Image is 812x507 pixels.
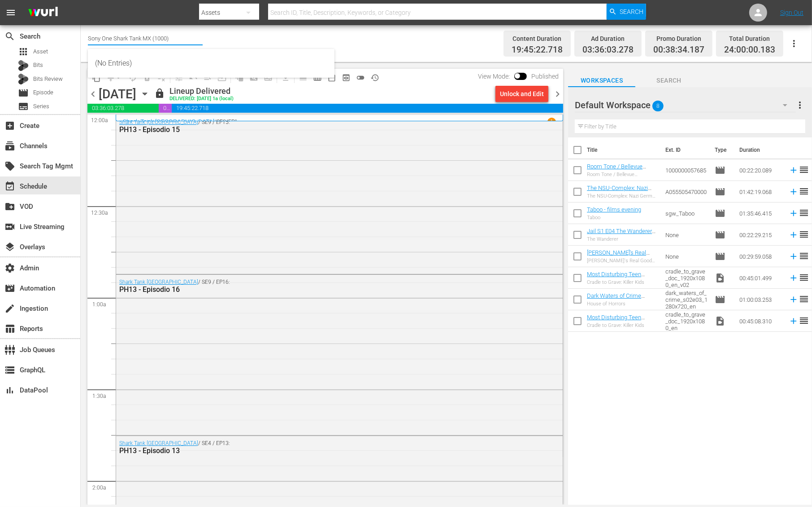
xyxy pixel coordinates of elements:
[736,310,785,332] td: 00:45:08.310
[789,251,799,261] svg: Add to Schedule
[715,294,725,305] span: Episode
[799,272,809,283] span: reorder
[587,193,658,199] div: The NSU-Complex: Nazi German Underground
[18,46,29,57] span: Asset
[662,224,711,246] td: None
[736,181,785,203] td: 01:42:19.068
[339,71,353,85] span: View Backup
[4,161,15,172] span: Search Tag Mgmt
[587,271,652,291] a: Most Disturbing Teen Killers Reacting To Insane Sentences
[799,315,809,326] span: reorder
[662,310,711,332] td: cradle_to_grave_doc_1920x1080_en
[587,258,658,264] div: [PERSON_NAME]'s Real Good Food - Desserts With Benefits
[799,186,809,197] span: reorder
[662,159,711,181] td: 1000000057685
[715,165,725,176] span: Episode
[495,86,548,102] button: Unlock and Edit
[795,100,805,110] span: more_vert
[18,74,29,84] div: Bits Review
[715,229,725,240] span: Episode
[119,119,511,134] div: / SE9 / EP15:
[368,71,382,85] span: View History
[587,301,658,307] div: House of Horrors
[780,9,803,16] a: Sign Out
[4,141,15,151] span: Channels
[473,73,514,80] span: View Mode:
[653,32,704,45] div: Promo Duration
[119,279,511,294] div: / SE9 / EP16:
[33,61,43,70] span: Bits
[18,60,29,71] div: Bits
[582,32,634,45] div: Ad Duration
[119,285,511,294] div: PH13 - Episodio 16
[799,294,809,304] span: reorder
[87,104,159,113] span: 03:36:03.278
[582,45,634,55] span: 03:36:03.278
[662,181,711,203] td: A055505470000
[789,165,799,175] svg: Add to Schedule
[736,224,785,246] td: 00:22:29.215
[4,385,15,396] span: DataPool
[4,181,15,192] span: Schedule
[4,263,15,273] span: Admin
[715,273,725,283] span: Video
[514,73,521,79] span: Toggle to switch from Published to Draft view.
[370,73,379,82] span: history_outlined
[789,230,799,240] svg: Add to Schedule
[607,4,646,20] button: Search
[119,446,511,455] div: PH13 - Episodio 13
[22,2,65,23] img: ans4CAIJ8jUAAAAAAAAAAAAAAAAAAAAAAAAgQb4GAAAAAAAAAAAAAAAAAAAAAAAAJMjXAAAAAAAAAAAAAAAAAAAAAAAAgAT5G...
[5,7,16,18] span: menu
[715,186,725,197] span: Episode
[4,365,15,375] span: GraphQL
[4,303,15,314] span: Ingestion
[4,120,15,131] span: Create
[33,75,63,84] span: Bits Review
[119,440,511,455] div: / SE4 / EP13:
[342,73,351,82] span: preview_outlined
[4,31,15,42] span: Search
[575,93,796,118] div: Default Workspace
[33,47,48,56] span: Asset
[587,185,651,198] a: The NSU-Complex: Nazi German Underground
[123,118,214,125] a: Shark Tank [GEOGRAPHIC_DATA]
[119,279,198,285] a: Shark Tank [GEOGRAPHIC_DATA]
[87,88,99,100] span: chevron_left
[789,316,799,326] svg: Add to Schedule
[635,75,703,86] span: Search
[4,283,15,294] span: Automation
[799,251,809,261] span: reorder
[587,314,652,334] a: Most Disturbing Teen Killers Reacting To Insane Sentences
[795,94,805,116] button: more_vert
[527,73,563,80] span: Published
[4,323,15,334] span: Reports
[550,119,553,125] p: 1
[587,172,658,177] div: Room Tone / Bellevue [PERSON_NAME]
[587,137,660,163] th: Title
[660,137,709,163] th: Ext. ID
[356,73,365,82] span: toggle_off
[568,75,635,86] span: Workspaces
[587,163,646,176] a: Room Tone / Bellevue [PERSON_NAME]
[587,228,656,241] a: Jail S1 E04 The Wanderer (Roku)
[169,96,234,102] div: DELIVERED: [DATE] 1a (local)
[33,102,49,111] span: Series
[662,246,711,267] td: None
[789,295,799,304] svg: Add to Schedule
[715,208,725,219] span: Episode
[620,4,643,20] span: Search
[169,86,234,96] div: Lineup Delivered
[709,137,734,163] th: Type
[587,206,641,213] a: Taboo - films evening
[512,45,563,55] span: 19:45:22.718
[799,229,809,240] span: reorder
[736,159,785,181] td: 00:22:20.089
[799,164,809,175] span: reorder
[154,88,165,99] span: lock
[715,316,725,326] span: Video
[587,322,658,328] div: Cradle to Grave: Killer Kids
[119,125,511,134] div: PH13 - Episodio 15
[95,53,327,74] div: (No Entries)
[736,203,785,224] td: 01:35:46.415
[228,119,238,125] p: EP1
